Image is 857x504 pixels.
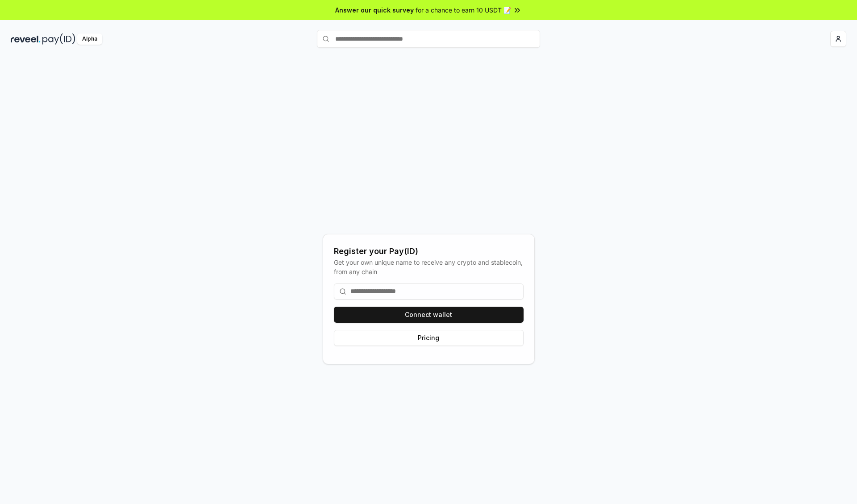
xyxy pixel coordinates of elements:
img: pay_id [42,33,75,45]
div: Get your own unique name to receive any crypto and stablecoin, from any chain [334,258,524,276]
button: Pricing [334,330,524,346]
span: for a chance to earn 10 USDT 📝 [416,5,511,15]
div: Alpha [77,33,102,45]
img: reveel_dark [11,33,41,45]
span: Answer our quick survey [335,5,414,15]
div: Register your Pay(ID) [334,245,524,258]
button: Connect wallet [334,307,524,323]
